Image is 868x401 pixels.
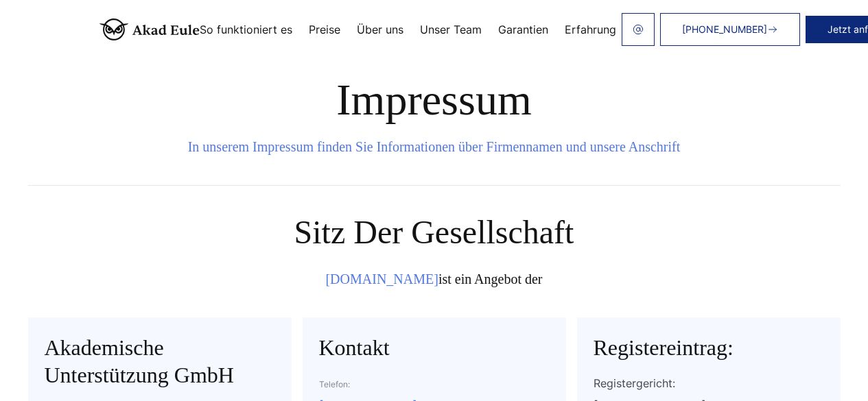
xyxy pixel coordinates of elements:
[45,334,275,389] h2: Akademische Unterstützung GmbH
[319,334,550,361] h2: Kontakt
[28,75,841,125] h1: Impressum
[633,24,644,35] img: email
[565,24,616,35] a: Erfahrung
[319,379,350,389] span: Telefon:
[594,334,824,361] h2: Registereintrag:
[420,24,482,35] a: Unser Team
[498,24,548,35] a: Garantien
[357,24,403,35] a: Über uns
[200,24,292,35] a: So funktioniert es
[594,372,824,394] p: Registergericht:
[325,271,438,287] a: [DOMAIN_NAME]
[99,19,200,40] img: logo
[660,13,800,46] a: [PHONE_NUMBER]
[28,213,841,252] h2: Sitz der Gesellschaft
[309,24,340,35] a: Preise
[28,268,841,290] div: ist ein Angebot der
[28,136,841,158] div: In unserem Impressum finden Sie Informationen über Firmennamen und unsere Anschrift
[682,24,767,35] span: [PHONE_NUMBER]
